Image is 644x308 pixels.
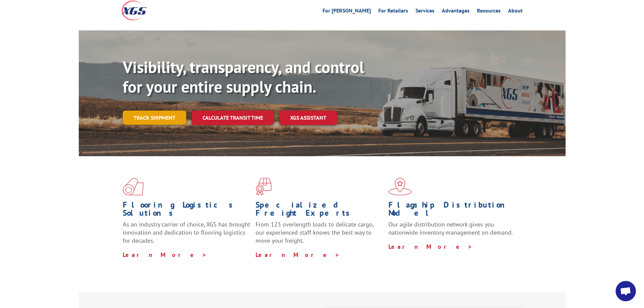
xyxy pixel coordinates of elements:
[123,178,144,195] img: xgs-icon-total-supply-chain-intelligence-red
[256,251,340,259] a: Learn More >
[388,220,513,236] span: Our agile distribution network gives you nationwide inventory management on demand.
[388,243,473,251] a: Learn More >
[388,178,412,195] img: xgs-icon-flagship-distribution-model-red
[192,111,274,125] a: Calculate transit time
[508,8,523,16] a: About
[123,111,186,125] a: Track shipment
[388,201,516,220] h1: Flagship Distribution Model
[123,251,207,259] a: Learn More >
[442,8,470,16] a: Advantages
[323,8,371,16] a: For [PERSON_NAME]
[415,8,434,16] a: Services
[256,220,383,251] p: From 123 overlength loads to delicate cargo, our experienced staff knows the best way to move you...
[616,281,636,301] a: Open chat
[477,8,501,16] a: Resources
[378,8,408,16] a: For Retailers
[123,220,250,244] span: As an industry carrier of choice, XGS has brought innovation and dedication to flooring logistics...
[256,178,271,195] img: xgs-icon-focused-on-flooring-red
[123,56,364,97] b: Visibility, transparency, and control for your entire supply chain.
[256,201,383,220] h1: Specialized Freight Experts
[279,111,337,125] a: XGS ASSISTANT
[123,201,251,220] h1: Flooring Logistics Solutions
